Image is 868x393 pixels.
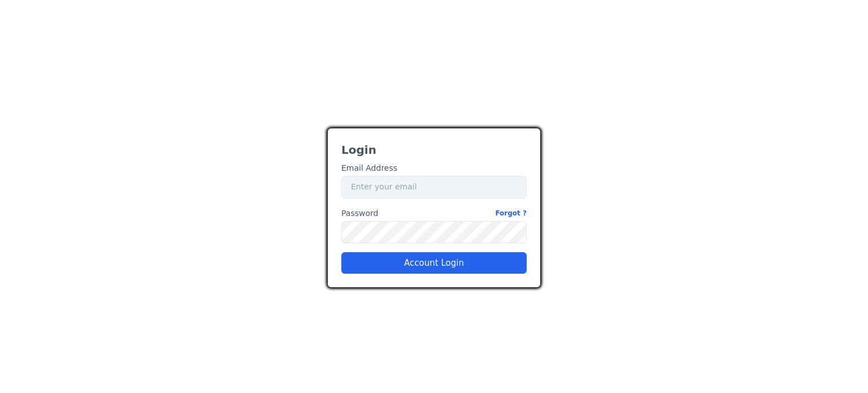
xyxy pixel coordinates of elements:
button: Account Login [341,252,527,274]
label: Email Address [341,162,397,174]
label: Password [341,208,527,219]
a: Forgot ? [495,208,527,219]
h3: Login [341,142,527,158]
input: Enter your email [341,176,527,198]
